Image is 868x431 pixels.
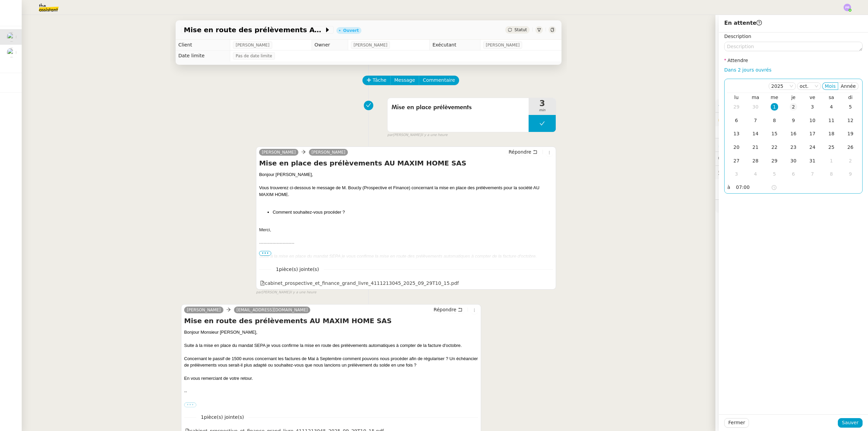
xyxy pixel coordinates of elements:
td: 11/10/2025 [822,114,841,128]
a: [PERSON_NAME] [184,307,223,313]
div: 6 [733,117,740,124]
td: 16/10/2025 [784,127,803,141]
div: 10 [809,117,816,124]
td: 01/11/2025 [822,154,841,168]
td: 29/10/2025 [765,154,784,168]
span: En attente [724,20,762,26]
label: Description [724,34,751,39]
div: 🧴Autres [715,200,868,213]
span: ••• [259,251,271,256]
span: Mois [825,83,836,89]
th: lun. [727,94,746,100]
div: 1 [771,103,778,111]
button: Commentaire [419,76,459,85]
td: 12/10/2025 [841,114,860,128]
span: il y a une heure [290,290,316,295]
li: Comment souhaitez-vous procéder ? [273,209,553,216]
span: 1 [271,266,324,273]
div: Suite à la mise en place du mandat SEPA je vous confirme la mise en route des prélèvements automa... [184,342,478,349]
span: Sauver [842,419,859,427]
td: 02/10/2025 [784,100,803,114]
div: 2 [847,157,854,164]
button: Tâche [362,76,391,85]
td: 01/10/2025 [765,100,784,114]
div: 20 [733,143,740,151]
td: 09/10/2025 [784,114,803,128]
button: Répondre [431,306,465,313]
div: 11 [828,117,835,124]
td: 14/10/2025 [746,127,765,141]
em: Suite à la mise en place du mandat SEPA je vous confirme la mise en route des prélèvements automa... [259,254,537,259]
button: Répondre [506,148,540,156]
span: Répondre [509,149,531,155]
button: Fermer [724,418,749,428]
img: svg [844,4,851,11]
td: 13/10/2025 [727,127,746,141]
div: 🕵️Autres demandes en cours 4 [715,166,868,179]
th: jeu. [784,94,803,100]
div: 5 [771,170,778,178]
td: 06/10/2025 [727,114,746,128]
span: par [256,290,262,295]
td: 05/11/2025 [765,168,784,181]
td: 10/10/2025 [803,114,822,128]
div: 18 [828,130,835,137]
td: 19/10/2025 [841,127,860,141]
a: [PERSON_NAME] [309,149,348,155]
nz-select-item: 2025 [771,83,793,90]
div: 8 [828,170,835,178]
img: users%2FME7CwGhkVpexbSaUxoFyX6OhGQk2%2Favatar%2Fe146a5d2-1708-490f-af4b-78e736222863 [7,32,16,42]
th: dim. [841,94,860,100]
span: -- [184,389,187,394]
td: 23/10/2025 [784,141,803,154]
div: 8 [771,117,778,124]
span: Message [394,76,415,84]
div: 19 [847,130,854,137]
div: 30 [790,157,797,164]
td: 29/09/2025 [727,100,746,114]
span: ⚙️ [718,102,753,110]
div: 23 [790,143,797,151]
td: 26/10/2025 [841,141,860,154]
td: 04/11/2025 [746,168,765,181]
div: 13 [733,130,740,137]
small: [PERSON_NAME] [256,290,316,295]
div: Bonjour [PERSON_NAME], [259,171,553,178]
div: Concernant le passif de 1500 euros concernant les factures de Mai à Septembre comment pouvons nou... [184,355,478,369]
td: 21/10/2025 [746,141,765,154]
span: [PERSON_NAME] [486,42,520,48]
div: 21 [752,143,759,151]
th: mar. [746,94,765,100]
div: 26 [847,143,854,151]
td: 09/11/2025 [841,168,860,181]
div: 28 [752,157,759,164]
span: [PERSON_NAME] [354,42,388,48]
span: Fermer [728,419,745,427]
small: [PERSON_NAME] [387,132,448,138]
div: Ouvert [343,28,359,33]
div: 9 [790,117,797,124]
span: par [387,132,393,138]
input: Heure [736,183,771,191]
div: 2 [790,103,797,111]
div: 27 [733,157,740,164]
div: 14 [752,130,759,137]
div: Vous trouverez ci-dessous le message de M. Boucly (Prospective et Finance) concernant la mise en ... [259,184,553,198]
span: [PERSON_NAME] [262,150,296,155]
td: Date limite [176,51,230,61]
span: 🧴 [718,203,739,209]
div: Bonjour Monsieur [PERSON_NAME], [184,329,478,336]
td: 07/11/2025 [803,168,822,181]
span: 1 [196,413,249,421]
td: 05/10/2025 [841,100,860,114]
td: 30/09/2025 [746,100,765,114]
td: 02/11/2025 [841,154,860,168]
td: 25/10/2025 [822,141,841,154]
div: 3 [733,170,740,178]
th: ven. [803,94,822,100]
div: 12 [847,117,854,124]
button: Sauver [838,418,863,428]
label: Attendre [724,58,748,63]
h4: Mise en route des prélèvements AU MAXIM HOME SAS [184,316,478,326]
div: 16 [790,130,797,137]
